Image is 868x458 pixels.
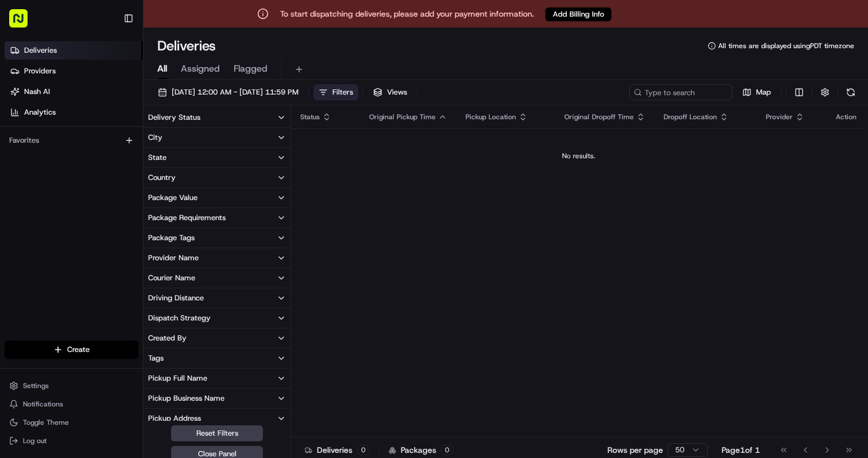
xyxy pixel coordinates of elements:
[144,268,290,288] button: Courier Name
[441,445,454,455] div: 0
[144,228,290,248] button: Package Tags
[718,41,854,50] span: All times are displayed using PDT timezone
[24,66,56,76] span: Providers
[313,84,358,100] button: Filters
[545,7,611,21] a: Add Billing Info
[23,381,49,390] span: Settings
[369,112,436,122] span: Original Pickup Time
[722,444,760,456] div: Page 1 of 1
[144,349,290,368] button: Tags
[756,87,771,97] span: Map
[5,414,138,430] button: Toggle Theme
[357,445,370,455] div: 0
[148,393,224,404] div: Pickup Business Name
[629,84,733,100] input: Type to search
[5,62,143,80] a: Providers
[171,425,263,441] button: Reset Filters
[300,112,320,122] span: Status
[5,41,143,60] a: Deliveries
[466,112,516,122] span: Pickup Location
[5,396,138,412] button: Notifications
[23,436,46,445] span: Log out
[5,83,143,101] a: Nash AI
[148,152,166,163] div: State
[737,84,776,100] button: Map
[148,253,199,263] div: Provider Name
[148,132,162,143] div: City
[607,444,663,456] p: Rows per page
[144,409,290,428] button: Pickup Address
[387,87,407,97] span: Views
[153,84,304,100] button: [DATE] 12:00 AM - [DATE] 11:59 PM
[664,112,717,122] span: Dropoff Location
[5,340,138,359] button: Create
[5,433,138,449] button: Log out
[148,193,197,203] div: Package Value
[148,313,211,323] div: Dispatch Strategy
[144,108,290,127] button: Delivery Status
[181,62,220,76] span: Assigned
[148,173,176,183] div: Country
[836,112,857,122] div: Action
[148,373,207,383] div: Pickup Full Name
[5,131,138,150] div: Favorites
[157,62,167,76] span: All
[843,84,859,100] button: Refresh
[296,151,861,161] div: No results.
[67,345,90,355] span: Create
[144,328,290,348] button: Created By
[148,233,195,243] div: Package Tags
[305,444,370,456] div: Deliveries
[234,62,268,76] span: Flagged
[144,288,290,308] button: Driving Distance
[389,444,454,456] div: Packages
[144,188,290,208] button: Package Value
[24,45,57,56] span: Deliveries
[144,148,290,167] button: State
[368,84,412,100] button: Views
[280,8,534,19] p: To start dispatching deliveries, please add your payment information.
[148,112,200,123] div: Delivery Status
[564,112,634,122] span: Original Dropoff Time
[144,208,290,228] button: Package Requirements
[148,333,187,343] div: Created By
[545,7,611,21] button: Add Billing Info
[23,400,63,409] span: Notifications
[5,378,138,394] button: Settings
[23,418,69,427] span: Toggle Theme
[332,87,353,97] span: Filters
[148,293,204,303] div: Driving Distance
[5,103,143,122] a: Analytics
[172,87,299,97] span: [DATE] 12:00 AM - [DATE] 11:59 PM
[144,369,290,388] button: Pickup Full Name
[148,353,164,363] div: Tags
[144,248,290,268] button: Provider Name
[144,308,290,328] button: Dispatch Strategy
[144,168,290,187] button: Country
[148,413,201,424] div: Pickup Address
[148,213,226,223] div: Package Requirements
[144,128,290,147] button: City
[24,107,56,118] span: Analytics
[24,87,50,97] span: Nash AI
[157,37,216,55] h1: Deliveries
[144,389,290,408] button: Pickup Business Name
[766,112,793,122] span: Provider
[148,273,195,283] div: Courier Name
